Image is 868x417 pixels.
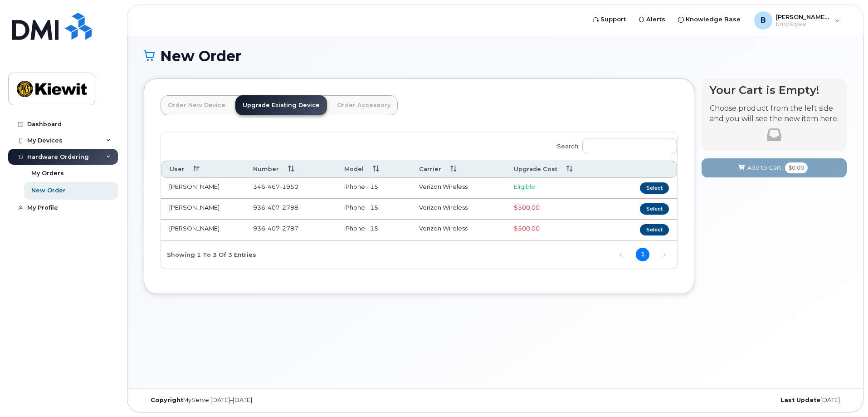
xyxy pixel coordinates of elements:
span: $0.00 [785,162,808,173]
th: Number: activate to sort column ascending [245,161,336,177]
span: 407 [265,204,280,211]
a: Order Accessory [330,95,398,115]
th: Model: activate to sort column ascending [336,161,411,177]
span: 407 [265,225,280,232]
span: 936 [253,204,298,211]
td: Verizon Wireless [411,178,506,199]
a: Previous [614,248,628,262]
strong: Copyright [151,397,183,403]
a: Next [658,248,671,262]
a: Order New Device [161,95,233,115]
span: Employee [776,20,830,28]
button: Add to Cart $0.00 [702,158,847,177]
a: Alerts [632,10,672,29]
span: 467 [265,183,280,190]
span: 2787 [280,225,298,232]
span: Knowledge Base [686,15,741,24]
button: Select [640,224,669,235]
a: Support [586,10,632,29]
span: 2788 [280,204,298,211]
a: Knowledge Base [672,10,747,29]
strong: Last Update [780,397,820,403]
td: [PERSON_NAME] [161,220,245,240]
th: Upgrade Cost: activate to sort column ascending [506,161,611,177]
span: Support [600,15,626,24]
td: [PERSON_NAME] [161,178,245,199]
a: 1 [636,248,649,261]
span: 936 [253,225,298,232]
span: Full Upgrade Eligibility Date 2027-07-07 [514,225,540,232]
th: User: activate to sort column descending [161,161,245,177]
input: Search: [582,138,677,154]
div: [DATE] [612,397,847,404]
span: B [761,15,766,26]
td: [PERSON_NAME] [161,199,245,220]
span: Full Upgrade Eligibility Date 2027-07-07 [514,204,540,211]
td: iPhone - 15 [336,178,411,199]
td: iPhone - 15 [336,199,411,220]
label: Search: [551,132,677,157]
span: 346 [253,183,298,190]
p: Choose product from the left side and you will see the new item here. [710,103,839,124]
td: iPhone - 15 [336,220,411,240]
span: Alerts [646,15,665,24]
td: Verizon Wireless [411,220,506,240]
td: Verizon Wireless [411,199,506,220]
a: Upgrade Existing Device [235,95,327,115]
span: [PERSON_NAME].Ortiz1 [776,13,830,20]
span: Add to Cart [747,163,781,172]
iframe: Messenger Launcher [829,378,861,410]
button: Select [640,203,669,215]
div: MyServe [DATE]–[DATE] [144,397,378,404]
h4: Your Cart is Empty! [710,84,839,96]
button: Select [640,182,669,194]
span: Eligible [514,183,535,190]
h1: New Order [144,48,847,64]
div: Showing 1 to 3 of 3 entries [161,246,256,262]
div: Bryan.Ortiz1 [748,11,846,29]
span: 1950 [280,183,298,190]
th: Carrier: activate to sort column ascending [411,161,506,177]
